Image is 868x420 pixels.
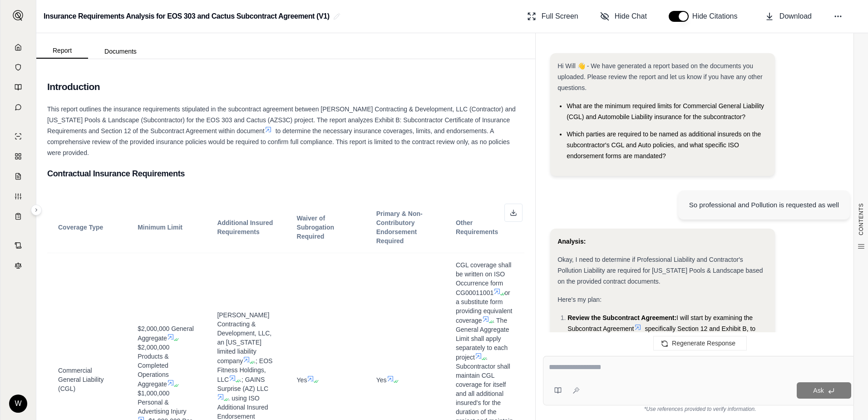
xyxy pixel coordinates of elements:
[615,11,647,22] span: Hide Chat
[813,387,824,394] span: Ask
[6,78,30,96] a: Prompt Library
[557,238,586,245] strong: Analysis:
[567,325,762,354] span: specifically Section 12 and Exhibit B, to identify the insurance requirements for both Profession...
[567,102,764,120] span: What are the minimum required limits for Commercial General Liability (CGL) and Automobile Liabil...
[6,187,30,205] a: Custom Report
[567,314,676,321] span: Review the Subcontract Agreement:
[376,210,423,245] span: Primary & Non-Contributory Endorsement Required
[138,390,186,415] span: $1,000,000 Personal & Advertising Injury
[797,382,851,399] button: Ask
[44,8,330,25] h2: Insurance Requirements Analysis for EOS 303 and Cactus Subcontract Agreement (V1)
[217,376,268,392] span: .; GAINS Surprise (AZ) LLC
[58,224,103,231] span: Coverage Type
[6,147,30,165] a: Policy Comparisons
[672,340,735,347] span: Regenerate Response
[653,336,747,350] button: Regenerate Response
[31,205,42,215] button: Expand sidebar
[456,261,511,296] span: CGL coverage shall be written on ISO Occurrence form CG00011001
[567,130,761,160] span: Which parties are required to be named as additional insureds on the subcontractor's CGL and Auto...
[138,224,182,231] span: Minimum Limit
[456,317,509,361] span: . The General Aggregate Limit shall apply separately to each project
[858,203,865,235] span: CONTENTS
[88,44,153,59] button: Documents
[297,215,334,240] span: Waiver of Subrogation Required
[217,357,272,383] span: .; EOS Fitness Holdings, LLC
[297,376,307,384] span: Yes
[47,127,510,156] span: to determine the necessary insurance coverages, limits, and endorsements. A comprehensive review ...
[9,6,27,25] button: Expand sidebar
[9,395,27,413] div: W
[6,98,30,116] a: Chat
[557,296,602,303] span: Here's my plan:
[47,105,516,135] span: This report outlines the insurance requirements stipulated in the subcontract agreement between [...
[456,219,498,235] span: Other Requirements
[58,367,104,392] span: Commercial General Liability (CGL)
[217,219,273,235] span: Additional Insured Requirements
[504,204,523,222] button: Download as Excel
[13,10,24,21] img: Expand sidebar
[6,38,30,56] a: Home
[6,58,30,76] a: Documents Vault
[6,167,30,185] a: Claim Coverage
[6,127,30,145] a: Single Policy
[597,7,651,25] button: Hide Chat
[557,62,762,91] span: Hi Will 👋 - We have generated a report based on the documents you uploaded. Please review the rep...
[542,11,578,22] span: Full Screen
[138,344,169,388] span: $2,000,000 Products & Completed Operations Aggregate
[47,165,524,182] h3: Contractual Insurance Requirements
[689,200,839,210] div: So professional and Pollution is requested as well
[557,256,763,285] span: Okay, I need to determine if Professional Liability and Contractor's Pollution Liability are requ...
[761,7,815,25] button: Download
[523,7,582,25] button: Full Screen
[36,43,88,59] button: Report
[692,11,743,22] span: Hide Citations
[779,11,812,22] span: Download
[6,207,30,225] a: Coverage Table
[543,405,857,413] div: *Use references provided to verify information.
[138,325,194,342] span: $2,000,000 General Aggregate
[217,311,271,365] span: [PERSON_NAME] Contracting & Development, LLC, an [US_STATE] limited liability company
[376,376,387,384] span: Yes
[6,256,30,275] a: Legal Search Engine
[6,236,30,255] a: Contract Analysis
[47,77,524,96] h2: Introduction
